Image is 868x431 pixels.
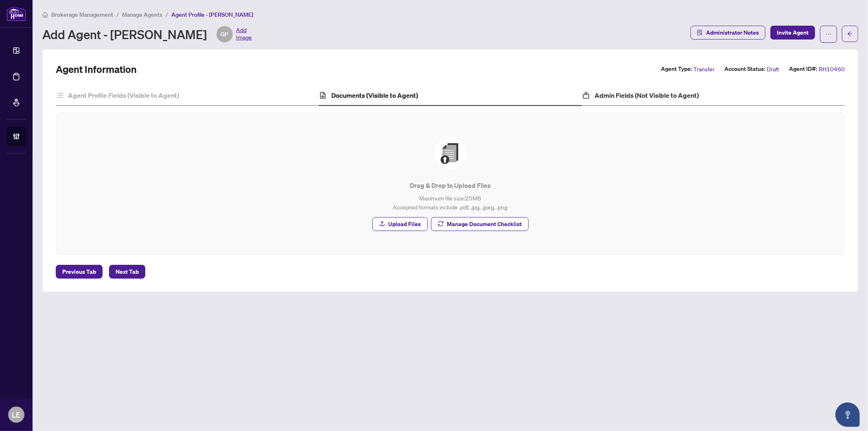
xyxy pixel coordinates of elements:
label: Agent Type: [661,64,692,74]
button: Next Tab [109,265,145,279]
span: ellipsis [826,31,831,37]
span: Draft [767,64,779,74]
span: RH10460 [819,64,845,74]
span: File UploadDrag & Drop to Upload FilesMaximum file size:25MBAccepted formats include .pdf, .jpg, ... [66,123,835,245]
img: File Upload [434,136,467,169]
span: GP [221,30,229,39]
span: Previous Tab [62,265,96,278]
button: Manage Document Checklist [431,217,529,231]
h4: Admin Fields (Not Visible to Agent) [595,90,699,100]
span: Transfer [693,64,715,74]
span: LE [12,409,21,420]
li: / [116,10,119,19]
button: Administrator Notes [691,26,765,40]
button: Previous Tab [56,265,103,279]
button: Invite Agent [770,26,815,40]
button: Upload Files [372,217,428,231]
span: Administrator Notes [706,26,759,39]
span: Invite Agent [777,26,809,39]
span: Agent Profile - [PERSON_NAME] [171,11,253,18]
h4: Documents (Visible to Agent) [332,90,418,100]
span: Manage Agents [122,11,162,18]
span: Manage Document Checklist [447,218,522,231]
p: Drag & Drop to Upload Files [72,180,828,190]
label: Account Status: [724,64,765,74]
div: Add Agent - [PERSON_NAME] [42,26,252,42]
img: logo [7,6,26,21]
span: Next Tab [116,265,139,278]
span: Add Image [236,26,252,42]
label: Agent ID#: [789,64,817,74]
button: Open asap [835,402,860,427]
h2: Agent Information [56,63,137,76]
h4: Agent Profile Fields (Visible to Agent) [68,90,179,100]
li: / [166,10,168,19]
span: home [42,12,48,18]
span: Upload Files [389,218,421,231]
p: Maximum file size: 25 MB Accepted formats include .pdf, .jpg, .jpeg, .png [72,194,828,211]
span: Brokerage Management [51,11,113,18]
span: arrow-left [847,31,853,37]
span: solution [697,30,703,35]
